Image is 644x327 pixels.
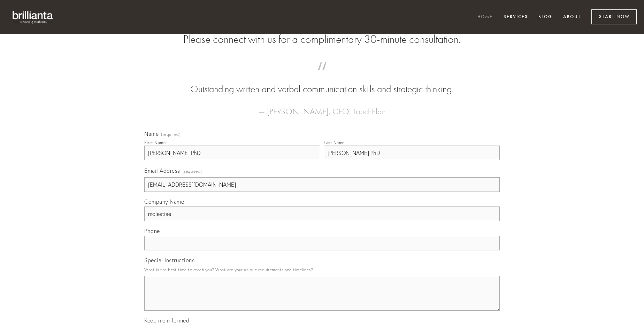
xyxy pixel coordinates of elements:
[144,227,160,234] span: Phone
[144,167,180,174] span: Email Address
[324,140,345,145] div: Last Name
[144,33,500,46] h2: Please connect with us for a complimentary 30-minute consultation.
[144,317,189,324] span: Keep me informed
[144,265,500,274] p: What is the best time to reach you? What are your unique requirements and timelines?
[144,198,184,205] span: Company Name
[473,11,497,23] a: Home
[183,166,202,176] span: (required)
[155,69,489,83] span: “
[144,130,159,137] span: Name
[499,11,532,23] a: Services
[155,96,489,118] figcaption: — [PERSON_NAME], CEO, TouchPlan
[161,132,181,137] span: (required)
[591,9,637,24] a: Start Now
[144,257,194,264] span: Special Instructions
[144,140,166,145] div: First Name
[7,7,59,27] img: brillianta - research, strategy, marketing
[155,69,489,96] blockquote: Outstanding written and verbal communication skills and strategic thinking.
[534,11,557,23] a: Blog
[559,11,585,23] a: About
